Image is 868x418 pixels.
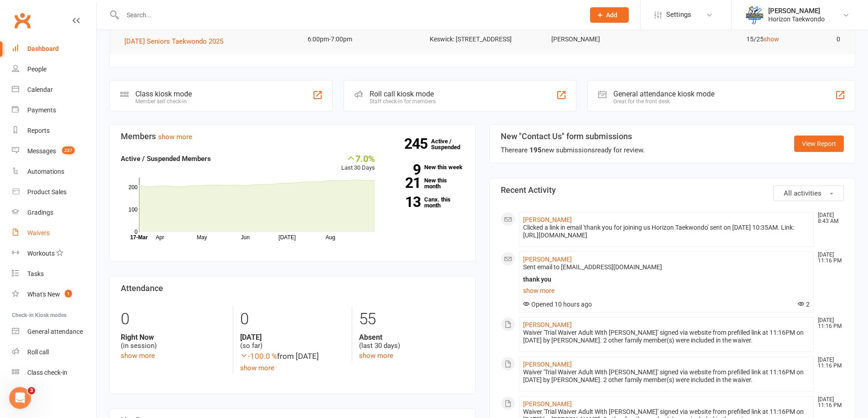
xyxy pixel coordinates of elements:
div: Great for the front desk [613,98,714,105]
a: show [764,35,779,43]
div: Waiver 'Trial Waiver Adult With [PERSON_NAME]' signed via website from prefilled link at 11:16PM ... [523,329,810,344]
strong: 13 [389,195,421,209]
div: 0 [121,306,226,333]
div: There are new submissions ready for review. [501,145,645,156]
span: 1 [65,290,72,297]
div: 55 [359,306,464,333]
a: Product Sales [12,182,96,202]
div: Tasks [27,270,44,277]
img: thumb_image1625461565.png [745,6,764,24]
div: Staff check-in for members [370,98,436,105]
a: Reports [12,121,96,141]
time: [DATE] 11:16 PM [813,397,843,408]
a: 9New this week [389,164,464,170]
div: Class kiosk mode [135,90,192,98]
div: Clicked a link in email 'thank you for joining us Horizon Taekwondo' sent on [DATE] 10:35AM. Link... [523,224,810,239]
a: Tasks [12,264,96,284]
a: General attendance kiosk mode [12,322,96,342]
a: Automations [12,161,96,182]
div: Roll call [27,348,49,356]
span: 3 [28,387,35,394]
strong: 21 [389,176,421,190]
div: General attendance [27,328,83,335]
button: Add [590,7,629,23]
a: Clubworx [11,9,34,32]
div: 7.0% [341,153,375,163]
span: 237 [62,146,75,154]
div: Dashboard [27,45,59,52]
div: Waivers [27,229,50,237]
span: 2 [798,301,810,308]
a: [PERSON_NAME] [523,256,572,263]
h3: Members [121,132,464,141]
a: [PERSON_NAME] [523,400,572,408]
span: -100.0 % [240,352,277,361]
div: Member self check-in [135,98,192,105]
time: [DATE] 11:16 PM [813,252,843,264]
h3: Attendance [121,284,464,293]
span: [DATE] Seniors Taekwondo 2025 [124,37,223,45]
span: Add [606,11,617,19]
td: 6:00pm-7:00pm [299,29,421,50]
div: Automations [27,168,64,175]
a: What's New1 [12,284,96,305]
div: Messages [27,147,56,155]
a: show more [359,352,393,360]
span: Settings [666,5,691,25]
td: Keswick: [STREET_ADDRESS] [421,29,544,50]
strong: 245 [404,137,431,151]
td: 15/25 [665,29,787,50]
a: Gradings [12,202,96,223]
a: View Report [794,136,844,152]
input: Search... [120,9,578,21]
span: Sent email to [EMAIL_ADDRESS][DOMAIN_NAME] [523,263,662,271]
div: (so far) [240,333,345,350]
div: Workouts [27,250,55,257]
a: 21New this month [389,177,464,189]
span: Opened 10 hours ago [523,301,592,308]
h3: Recent Activity [501,186,844,195]
time: [DATE] 11:16 PM [813,357,843,369]
div: Roll call kiosk mode [370,90,436,98]
div: (in session) [121,333,226,350]
div: People [27,65,46,73]
a: People [12,59,96,80]
div: Gradings [27,209,53,216]
a: 245Active / Suspended [431,131,471,157]
div: (last 30 days) [359,333,464,350]
a: Calendar [12,80,96,100]
strong: 9 [389,163,421,176]
button: [DATE] Seniors Taekwondo 2025 [124,36,230,47]
strong: Active / Suspended Members [121,155,211,163]
a: Class kiosk mode [12,363,96,383]
div: Reports [27,127,50,134]
iframe: Intercom live chat [9,387,31,409]
a: Payments [12,100,96,121]
a: [PERSON_NAME] [523,361,572,368]
td: 0 [787,29,848,50]
a: Roll call [12,342,96,363]
strong: 195 [529,146,542,154]
time: [DATE] 11:16 PM [813,317,843,329]
a: Workouts [12,243,96,264]
a: 13Canx. this month [389,196,464,208]
div: Payments [27,106,56,114]
div: Waiver 'Trial Waiver Adult With [PERSON_NAME]' signed via website from prefilled link at 11:16PM ... [523,368,810,384]
a: show more [158,133,192,141]
div: Last 30 Days [341,153,375,173]
a: [PERSON_NAME] [523,216,572,223]
a: show more [523,284,810,297]
button: All activities [773,186,844,201]
h3: New "Contact Us" form submissions [501,132,645,141]
div: thank you [523,276,810,283]
div: General attendance kiosk mode [613,90,714,98]
a: Waivers [12,223,96,243]
strong: Absent [359,333,464,342]
a: show more [121,352,155,360]
a: Dashboard [12,39,96,59]
div: Horizon Taekwondo [768,15,825,23]
strong: [DATE] [240,333,345,342]
div: Product Sales [27,188,67,196]
td: [PERSON_NAME] [543,29,665,50]
div: Calendar [27,86,53,93]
